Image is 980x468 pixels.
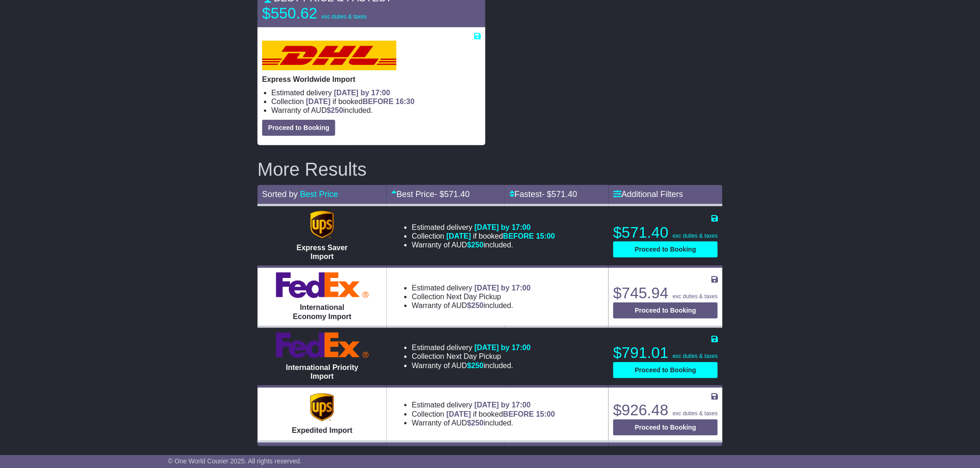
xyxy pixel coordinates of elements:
[542,190,577,199] span: - $
[673,293,718,300] span: exc duties & taxes
[471,241,484,249] span: 250
[471,302,484,309] span: 250
[467,362,484,369] span: $
[258,159,722,179] h2: More Results
[412,301,531,310] li: Warranty of AUD included.
[321,13,366,20] span: exc duties & taxes
[310,211,333,239] img: UPS (new): Express Saver Import
[412,283,531,292] li: Estimated delivery
[310,394,333,421] img: UPS (new): Expedited Import
[412,352,531,361] li: Collection
[412,240,555,249] li: Warranty of AUD included.
[613,419,718,436] button: Proceed to Booking
[276,272,369,298] img: FedEx Express: International Economy Import
[673,353,718,359] span: exc duties & taxes
[474,401,531,409] span: [DATE] by 17:00
[613,344,718,362] p: $791.01
[613,401,718,419] p: $926.48
[262,75,481,84] p: Express Worldwide Import
[446,352,501,360] span: Next Day Pickup
[262,190,298,199] span: Sorted by
[168,457,302,465] span: © One World Courier 2025. All rights reserved.
[412,361,531,370] li: Warranty of AUD included.
[412,292,531,301] li: Collection
[467,241,484,249] span: $
[306,98,331,105] span: [DATE]
[446,232,555,240] span: if booked
[446,410,471,418] span: [DATE]
[613,241,718,258] button: Proceed to Booking
[536,232,555,240] span: 15:00
[503,232,534,240] span: BEFORE
[509,190,577,199] a: Fastest- $571.40
[613,362,718,378] button: Proceed to Booking
[412,419,555,427] li: Warranty of AUD included.
[412,223,555,232] li: Estimated delivery
[262,41,396,70] img: DHL: Express Worldwide Import
[306,98,415,105] span: if booked
[296,244,347,260] span: Express Saver Import
[474,344,531,351] span: [DATE] by 17:00
[471,362,484,369] span: 250
[271,88,481,97] li: Estimated delivery
[444,190,470,199] span: 571.40
[286,363,358,380] span: International Priority Import
[446,232,471,240] span: [DATE]
[446,293,501,301] span: Next Day Pickup
[292,426,352,434] span: Expedited Import
[396,98,415,105] span: 16:30
[613,190,683,199] a: Additional Filters
[412,410,555,419] li: Collection
[412,232,555,240] li: Collection
[327,106,343,114] span: $
[613,302,718,319] button: Proceed to Booking
[412,343,531,352] li: Estimated delivery
[467,302,484,309] span: $
[262,4,378,23] p: $550.62
[474,223,531,231] span: [DATE] by 17:00
[262,120,335,136] button: Proceed to Booking
[271,97,481,106] li: Collection
[412,400,555,409] li: Estimated delivery
[471,419,484,427] span: 250
[363,98,394,105] span: BEFORE
[536,410,555,418] span: 15:00
[613,223,718,242] p: $571.40
[434,190,470,199] span: - $
[300,190,338,199] a: Best Price
[467,419,484,427] span: $
[276,333,369,358] img: FedEx Express: International Priority Import
[293,303,352,320] span: International Economy Import
[552,190,577,199] span: 571.40
[334,89,390,97] span: [DATE] by 17:00
[331,106,343,114] span: 250
[271,106,481,115] li: Warranty of AUD included.
[673,410,718,417] span: exc duties & taxes
[446,410,555,418] span: if booked
[673,233,718,239] span: exc duties & taxes
[503,410,534,418] span: BEFORE
[613,284,718,302] p: $745.94
[474,284,531,292] span: [DATE] by 17:00
[391,190,470,199] a: Best Price- $571.40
